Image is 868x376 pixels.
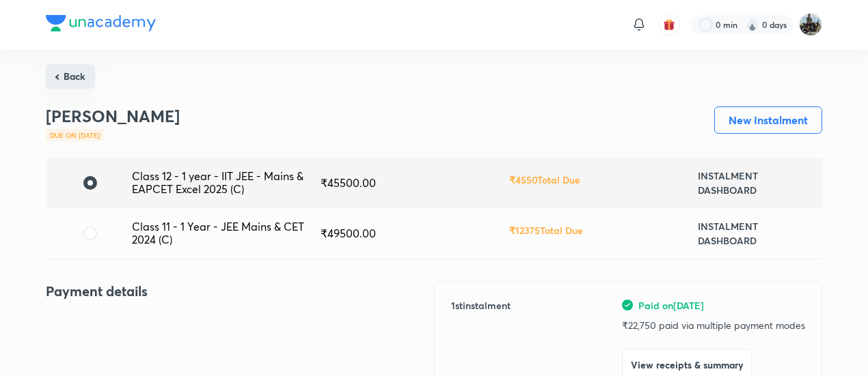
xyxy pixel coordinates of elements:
[46,64,95,89] button: Back
[46,106,180,126] h3: [PERSON_NAME]
[321,227,509,240] div: ₹ 49500.00
[658,14,680,35] button: avatar
[132,170,321,195] div: Class 12 - 1 year - IIT JEE - Mains & EAPCET Excel 2025 (C)
[509,173,580,187] h6: ₹ 4550 Total Due
[638,298,704,313] span: Paid on [DATE]
[509,223,583,237] h6: ₹ 12375 Total Due
[746,18,759,31] img: streak
[46,129,104,141] div: Due on [DATE]
[714,106,822,134] button: New Instalment
[321,177,509,189] div: ₹ 45500.00
[622,300,633,310] img: green-tick
[46,15,156,31] img: Company Logo
[46,281,434,302] h4: Payment details
[698,219,811,248] h6: INSTALMENT DASHBOARD
[799,13,822,36] img: Yathish V
[663,18,675,31] img: avatar
[46,15,156,35] a: Company Logo
[132,220,321,246] div: Class 11 - 1 Year - JEE Mains & CET 2024 (C)
[622,318,805,332] p: ₹ 22,750 paid via multiple payment modes
[698,169,811,197] h6: INSTALMENT DASHBOARD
